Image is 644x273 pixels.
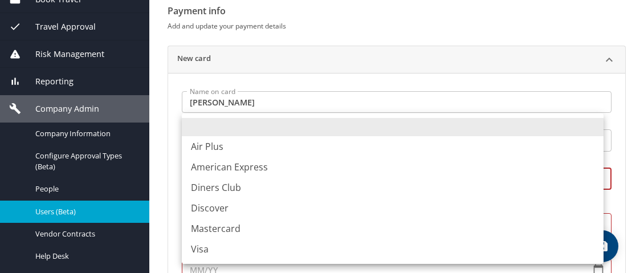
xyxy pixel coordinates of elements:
[182,218,604,239] li: Mastercard
[182,198,604,218] li: Discover
[182,177,604,198] li: Diners Club
[182,136,604,157] li: Air Plus
[182,157,604,177] li: American Express
[182,239,604,259] li: Visa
